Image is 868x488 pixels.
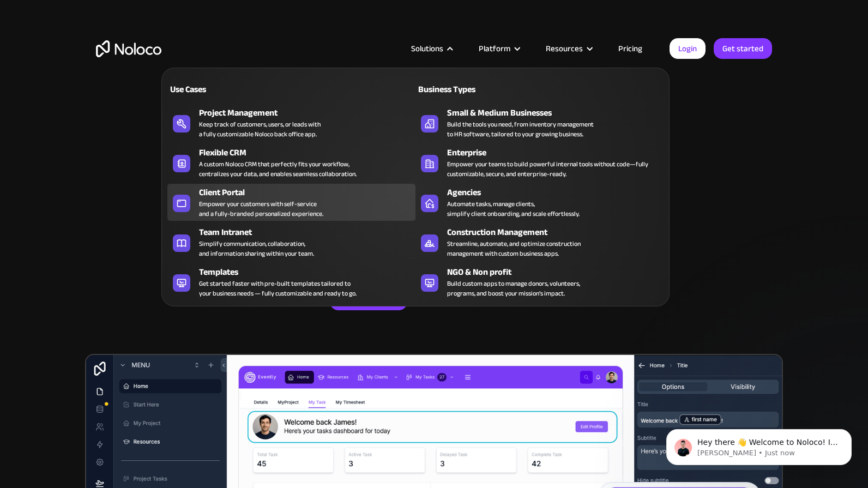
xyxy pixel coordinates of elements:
div: Build custom apps to manage donors, volunteers, programs, and boost your mission’s impact. [447,279,580,298]
div: Flexible CRM [199,146,420,159]
div: A custom Noloco CRM that perfectly fits your workflow, centralizes your data, and enables seamles... [199,159,357,179]
a: Use Cases [167,76,415,101]
div: Empower your customers with self-service and a fully-branded personalized experience. [199,199,323,219]
div: Resources [546,41,583,56]
a: AgenciesAutomate tasks, manage clients,simplify client onboarding, and scale effortlessly. [415,184,664,221]
div: Project Management [199,106,420,119]
a: Small & Medium BusinessesBuild the tools you need, from inventory managementto HR software, tailo... [415,104,664,141]
a: EnterpriseEmpower your teams to build powerful internal tools without code—fully customizable, se... [415,144,664,181]
nav: Solutions [161,52,670,306]
a: home [96,40,161,57]
div: Solutions [397,41,465,56]
h2: Business Apps for Teams [96,112,772,200]
a: Login [670,38,706,59]
div: Agencies [447,186,668,199]
div: Empower your teams to build powerful internal tools without code—fully customizable, secure, and ... [447,159,658,179]
div: Resources [532,41,605,56]
div: Platform [479,41,510,56]
a: Project ManagementKeep track of customers, users, or leads witha fully customizable Noloco back o... [167,104,415,141]
div: Construction Management [447,226,668,239]
div: Simplify communication, collaboration, and information sharing within your team. [199,239,314,258]
a: Client PortalEmpower your customers with self-serviceand a fully-branded personalized experience. [167,184,415,221]
div: NGO & Non profit [447,266,668,279]
div: Solutions [411,41,443,56]
div: Platform [465,41,532,56]
div: Business Types [415,83,535,96]
a: Team IntranetSimplify communication, collaboration,and information sharing within your team. [167,224,415,261]
div: Keep track of customers, users, or leads with a fully customizable Noloco back office app. [199,119,321,139]
a: Flexible CRMA custom Noloco CRM that perfectly fits your workflow,centralizes your data, and enab... [167,144,415,181]
a: Business Types [415,76,664,101]
div: Build the tools you need, from inventory management to HR software, tailored to your growing busi... [447,119,594,139]
a: TemplatesGet started faster with pre-built templates tailored toyour business needs — fully custo... [167,263,415,300]
a: NGO & Non profitBuild custom apps to manage donors, volunteers,programs, and boost your mission’s... [415,263,664,300]
div: Automate tasks, manage clients, simplify client onboarding, and scale effortlessly. [447,199,580,219]
div: Small & Medium Businesses [447,106,668,119]
div: Enterprise [447,146,668,159]
div: Get started faster with pre-built templates tailored to your business needs — fully customizable ... [199,279,357,298]
iframe: Intercom notifications message [650,406,868,483]
div: Client Portal [199,186,420,199]
div: Team Intranet [199,226,420,239]
div: Use Cases [167,83,287,96]
a: Get started [714,38,772,59]
div: Templates [199,266,420,279]
a: Construction ManagementStreamline, automate, and optimize constructionmanagement with custom busi... [415,224,664,261]
div: Streamline, automate, and optimize construction management with custom business apps. [447,239,581,258]
a: Pricing [605,41,656,56]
